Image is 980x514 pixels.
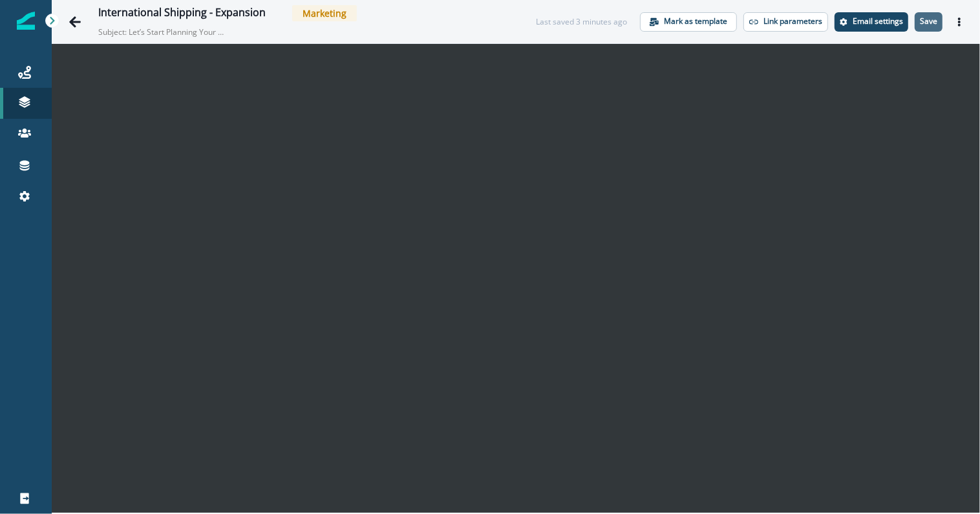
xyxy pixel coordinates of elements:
[62,9,88,35] button: Go back
[915,12,943,32] button: Save
[664,17,727,26] p: Mark as template
[763,17,822,26] p: Link parameters
[17,12,35,30] img: Inflection
[853,17,903,26] p: Email settings
[743,12,828,32] button: Link parameters
[536,16,627,28] div: Last saved 3 minutes ago
[949,12,970,32] button: Actions
[835,12,908,32] button: Settings
[920,17,937,26] p: Save
[640,12,737,32] button: Mark as template
[98,6,266,21] div: International Shipping - Expansion
[98,21,228,38] p: Subject: Let’s Start Planning Your 2025 Campaign with the Sendoso Campaign Services Team!
[292,5,357,21] span: Marketing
